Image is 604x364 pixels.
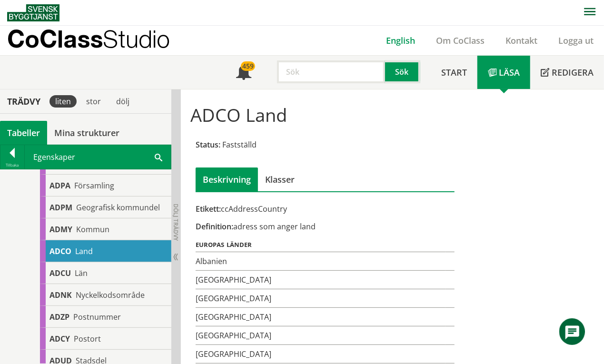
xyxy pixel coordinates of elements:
div: Tillbaka [0,161,24,169]
div: Trädvy [2,96,46,107]
span: Församling [74,180,114,191]
td: Albanien [196,252,446,271]
span: Kommun [76,224,109,235]
div: stor [80,95,107,108]
span: Start [441,67,467,78]
span: Fastställd [222,139,257,150]
span: Postort [74,334,101,344]
span: Nyckelkodsområde [76,290,145,300]
span: Län [75,268,88,278]
td: [GEOGRAPHIC_DATA] [196,271,446,289]
div: adress som anger land [196,221,455,232]
td: [GEOGRAPHIC_DATA] [196,308,446,326]
span: Notifikationer [236,66,251,81]
span: ADCO [50,246,71,256]
span: Studio [103,25,170,53]
td: [GEOGRAPHIC_DATA] [196,326,446,345]
div: dölj [110,95,135,108]
div: 459 [241,61,255,71]
td: [GEOGRAPHIC_DATA] [196,289,446,308]
span: Geografisk kommundel [76,202,160,213]
a: Logga ut [548,35,604,46]
a: CoClassStudio [7,26,190,55]
span: Redigera [552,67,594,78]
a: Läsa [477,56,530,89]
div: Klasser [258,167,302,191]
a: Start [431,56,477,89]
span: ADPA [50,180,70,191]
h1: ADCO Land [191,104,594,125]
span: ADCU [50,268,71,278]
span: ADMY [50,224,72,235]
span: Postnummer [73,312,121,322]
p: CoClass [7,33,170,44]
a: Mina strukturer [47,121,127,145]
a: English [376,35,426,46]
span: Dölj trädvy [172,204,180,241]
img: Svensk Byggtjänst [7,4,59,21]
a: Redigera [530,56,604,89]
span: Läsa [499,67,520,78]
span: Status: [196,139,220,150]
a: Om CoClass [426,35,495,46]
button: Sök [385,60,420,83]
div: Beskrivning [196,167,258,191]
div: europas länder [196,239,455,248]
span: ADPM [50,202,72,213]
div: liten [50,95,77,108]
span: ADNK [50,290,72,300]
span: Definition: [196,221,233,232]
input: Sök [277,60,385,83]
span: Etikett: [196,204,221,214]
a: 459 [226,56,262,89]
span: Sök i tabellen [155,152,162,162]
span: ADZP [50,312,69,322]
div: Egenskaper [25,145,171,169]
span: ADCY [50,334,70,344]
span: Land [75,246,93,256]
div: ccAddressCountry [196,204,455,214]
td: [GEOGRAPHIC_DATA] [196,345,446,364]
a: Kontakt [495,35,548,46]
